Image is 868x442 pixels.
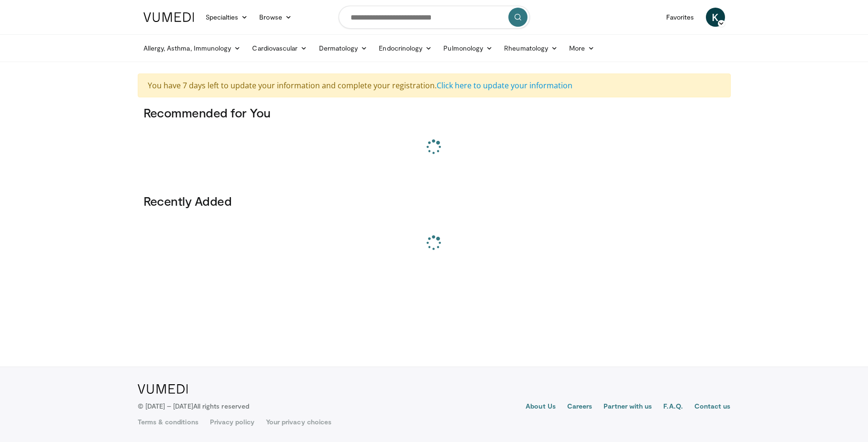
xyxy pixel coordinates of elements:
a: Click here to update your information [437,80,572,91]
a: Careers [567,401,593,413]
a: Partner with us [604,401,652,413]
img: VuMedi Logo [138,384,188,394]
a: Privacy policy [210,417,254,427]
a: Your privacy choices [266,417,331,427]
div: You have 7 days left to update your information and complete your registration. [138,74,731,97]
h3: Recently Added [143,193,725,209]
a: Dermatology [313,39,374,58]
p: © [DATE] – [DATE] [138,401,250,411]
img: VuMedi Logo [143,12,194,22]
a: Allergy, Asthma, Immunology [138,39,247,58]
a: Favorites [660,8,700,27]
input: Search topics, interventions [339,6,530,29]
a: Specialties [200,8,254,27]
h3: Recommended for You [143,105,725,120]
a: K [706,8,725,27]
a: Terms & conditions [138,417,198,427]
a: Pulmonology [438,39,498,58]
span: All rights reserved [193,402,249,410]
a: About Us [526,401,556,413]
a: F.A.Q. [663,401,682,413]
a: Rheumatology [498,39,563,58]
a: Cardiovascular [246,39,313,58]
a: Browse [253,8,297,27]
a: Endocrinology [373,39,438,58]
a: More [563,39,600,58]
a: Contact us [694,401,731,413]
